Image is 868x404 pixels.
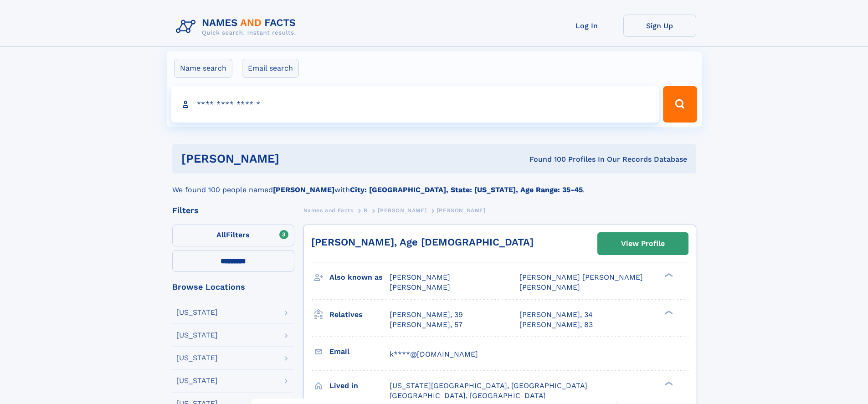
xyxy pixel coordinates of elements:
[329,270,390,285] h3: Also known as
[181,153,405,164] h1: [PERSON_NAME]
[390,273,450,281] span: [PERSON_NAME]
[519,310,593,320] a: [PERSON_NAME], 34
[311,236,534,248] a: [PERSON_NAME], Age [DEMOGRAPHIC_DATA]
[404,154,687,164] div: Found 100 Profiles In Our Records Database
[663,380,673,386] div: ❯
[623,15,696,37] a: Sign Up
[176,354,218,362] div: [US_STATE]
[364,205,368,216] a: B
[176,309,218,316] div: [US_STATE]
[172,15,303,39] img: Logo Names and Facts
[216,230,226,239] span: All
[350,185,583,194] b: City: [GEOGRAPHIC_DATA], State: [US_STATE], Age Range: 35-45
[171,86,659,123] input: search input
[390,283,450,291] span: [PERSON_NAME]
[176,377,218,384] div: [US_STATE]
[172,174,696,195] div: We found 100 people named with .
[519,283,580,291] span: [PERSON_NAME]
[519,320,593,330] a: [PERSON_NAME], 83
[273,185,334,194] b: [PERSON_NAME]
[390,310,463,320] a: [PERSON_NAME], 39
[598,233,688,255] a: View Profile
[329,344,390,359] h3: Email
[172,206,294,215] div: Filters
[663,272,673,278] div: ❯
[329,378,390,394] h3: Lived in
[663,86,697,123] button: Search Button
[621,233,665,254] div: View Profile
[176,332,218,339] div: [US_STATE]
[303,205,354,216] a: Names and Facts
[378,205,426,216] a: [PERSON_NAME]
[364,207,368,214] span: B
[550,15,623,37] a: Log In
[437,207,486,214] span: [PERSON_NAME]
[172,225,294,246] label: Filters
[378,207,426,214] span: [PERSON_NAME]
[329,307,390,322] h3: Relatives
[172,283,294,291] div: Browse Locations
[390,391,546,400] span: [GEOGRAPHIC_DATA], [GEOGRAPHIC_DATA]
[663,309,673,315] div: ❯
[390,320,462,330] a: [PERSON_NAME], 57
[519,273,643,281] span: [PERSON_NAME] [PERSON_NAME]
[242,59,299,78] label: Email search
[390,381,587,390] span: [US_STATE][GEOGRAPHIC_DATA], [GEOGRAPHIC_DATA]
[174,59,232,78] label: Name search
